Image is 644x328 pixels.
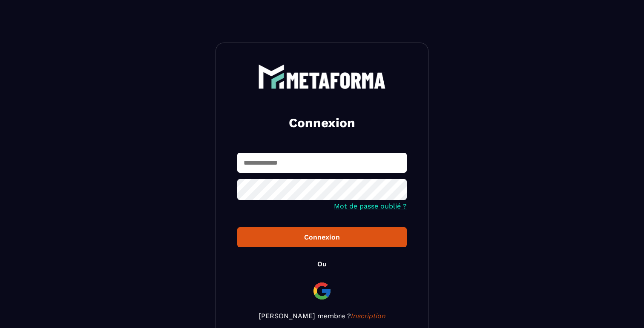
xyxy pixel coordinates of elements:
[247,114,397,131] h2: Connexion
[237,312,407,320] p: [PERSON_NAME] membre ?
[237,227,407,247] button: Connexion
[237,64,407,89] a: logo
[334,202,407,210] a: Mot de passe oublié ?
[312,281,332,301] img: google
[258,64,386,89] img: logo
[351,312,386,320] a: Inscription
[244,233,400,241] div: Connexion
[317,260,327,268] p: Ou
